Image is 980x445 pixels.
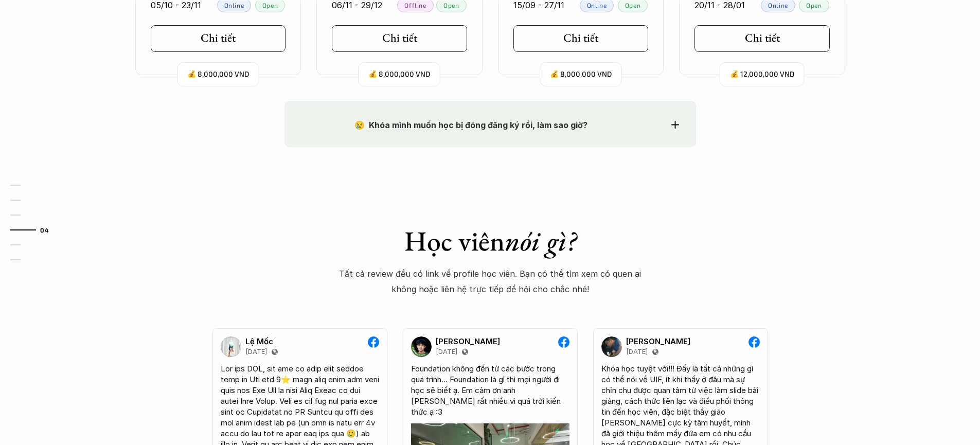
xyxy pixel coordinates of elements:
[224,2,244,9] p: Online
[411,363,569,417] div: Foundation không đến từ các bước trong quá trình... Foundation là gì thì mọi người đi học sẽ biết...
[730,67,794,81] p: 💰 12,000,000 VND
[694,25,830,52] a: Chi tiết
[626,337,690,346] p: [PERSON_NAME]
[443,2,459,9] p: Open
[201,31,236,45] h5: Chi tiết
[587,2,607,9] p: Online
[339,224,642,258] h1: Học viên
[563,31,598,45] h5: Chi tiết
[436,348,457,356] p: [DATE]
[382,31,417,45] h5: Chi tiết
[40,226,49,234] strong: 04
[151,25,286,52] a: Chi tiết
[404,2,426,9] p: Offline
[262,2,278,9] p: Open
[187,67,249,81] p: 💰 8,000,000 VND
[768,2,788,9] p: Online
[626,348,648,356] p: [DATE]
[339,266,642,297] p: Tất cả review đều có link về profile học viên. Bạn có thể tìm xem có quen ai không hoặc liên hệ t...
[354,120,587,130] strong: 😢 Khóa mình muốn học bị đóng đăng ký rồi, làm sao giờ?
[245,348,267,356] p: [DATE]
[505,223,576,259] em: nói gì?
[368,67,430,81] p: 💰 8,000,000 VND
[625,2,640,9] p: Open
[245,337,273,346] p: Lệ Mốc
[332,25,467,52] a: Chi tiết
[745,31,780,45] h5: Chi tiết
[550,67,612,81] p: 💰 8,000,000 VND
[436,337,500,346] p: [PERSON_NAME]
[10,224,59,236] a: 04
[806,2,822,9] p: Open
[513,25,649,52] a: Chi tiết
